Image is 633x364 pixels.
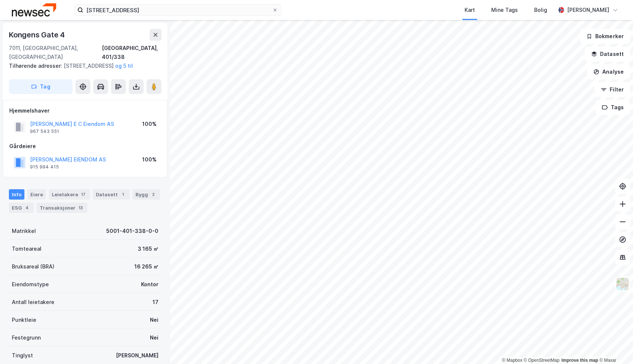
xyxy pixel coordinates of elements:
div: 100% [142,120,157,128]
div: Transaksjoner [37,203,87,213]
button: Analyse [587,64,630,79]
div: Nei [150,333,158,342]
div: Tomteareal [12,244,41,253]
a: Mapbox [502,358,522,363]
div: Mine Tags [491,6,518,14]
div: 17 [80,191,87,198]
div: 967 543 551 [30,128,59,134]
div: Bruksareal (BRA) [12,262,54,271]
div: [PERSON_NAME] [567,6,609,14]
button: Bokmerker [580,29,630,44]
div: Antall leietakere [12,298,54,307]
div: 3 165 ㎡ [138,244,158,253]
div: Leietakere [49,189,90,200]
div: 16 265 ㎡ [134,262,158,271]
div: Matrikkel [12,227,36,236]
div: 915 994 415 [30,164,59,170]
div: 5001-401-338-0-0 [106,227,158,236]
div: 1 [119,191,127,198]
div: ESG [9,203,34,213]
div: 7011, [GEOGRAPHIC_DATA], [GEOGRAPHIC_DATA] [9,44,102,61]
button: Filter [595,82,630,97]
div: Bolig [534,6,547,14]
div: Info [9,189,24,200]
button: Tag [9,79,73,94]
div: Eiere [27,189,46,200]
div: 100% [142,155,157,164]
div: Tinglyst [12,351,33,360]
div: 2 [150,191,157,198]
a: OpenStreetMap [524,358,560,363]
iframe: Chat Widget [596,328,633,364]
div: Kontrollprogram for chat [596,328,633,364]
span: Tilhørende adresser: [9,63,64,69]
div: Kongens Gate 4 [9,29,66,41]
a: Improve this map [562,358,598,363]
div: Kart [465,6,475,14]
div: 13 [77,204,84,211]
div: Nei [150,315,158,324]
div: 4 [23,204,31,211]
button: Tags [596,100,630,115]
div: [STREET_ADDRESS] [9,61,155,70]
div: Hjemmelshaver [9,106,161,115]
div: Gårdeiere [9,142,161,151]
div: 17 [153,298,158,307]
input: Søk på adresse, matrikkel, gårdeiere, leietakere eller personer [83,4,272,16]
img: Z [616,277,630,291]
div: Eiendomstype [12,280,49,289]
button: Datasett [585,47,630,61]
div: Kontor [141,280,158,289]
div: Festegrunn [12,333,41,342]
div: [PERSON_NAME] [116,351,158,360]
div: Datasett [93,189,130,200]
div: Punktleie [12,315,36,324]
div: Bygg [133,189,160,200]
div: [GEOGRAPHIC_DATA], 401/338 [102,44,161,61]
img: newsec-logo.f6e21ccffca1b3a03d2d.png [12,3,56,16]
